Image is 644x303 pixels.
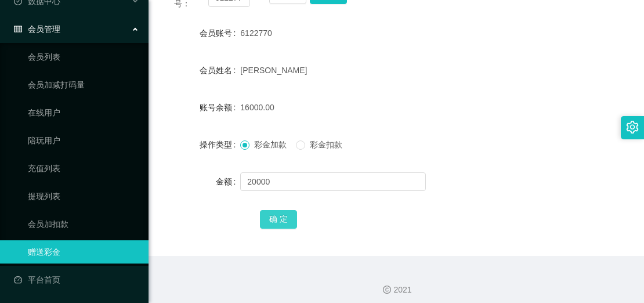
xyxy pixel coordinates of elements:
[200,66,240,75] label: 会员姓名
[626,121,639,134] i: 图标: setting
[200,103,240,112] label: 账号余额
[383,286,391,294] i: 图标: copyright
[200,140,240,149] label: 操作类型
[240,103,274,112] span: 16000.00
[249,140,291,149] span: 彩金加款
[158,284,635,296] div: 2021
[240,28,272,38] span: 6122770
[240,172,426,191] input: 请输入
[14,24,60,34] span: 会员管理
[216,177,240,186] label: 金额
[260,210,297,229] button: 确 定
[28,129,139,152] a: 陪玩用户
[28,240,139,264] a: 赠送彩金
[28,185,139,208] a: 提现列表
[28,45,139,68] a: 会员列表
[28,212,139,236] a: 会员加扣款
[240,66,307,75] span: [PERSON_NAME]
[28,157,139,180] a: 充值列表
[305,140,347,149] span: 彩金扣款
[14,268,139,291] a: 图标: dashboard平台首页
[28,73,139,96] a: 会员加减打码量
[14,25,22,33] i: 图标: table
[28,101,139,124] a: 在线用户
[200,28,240,38] label: 会员账号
